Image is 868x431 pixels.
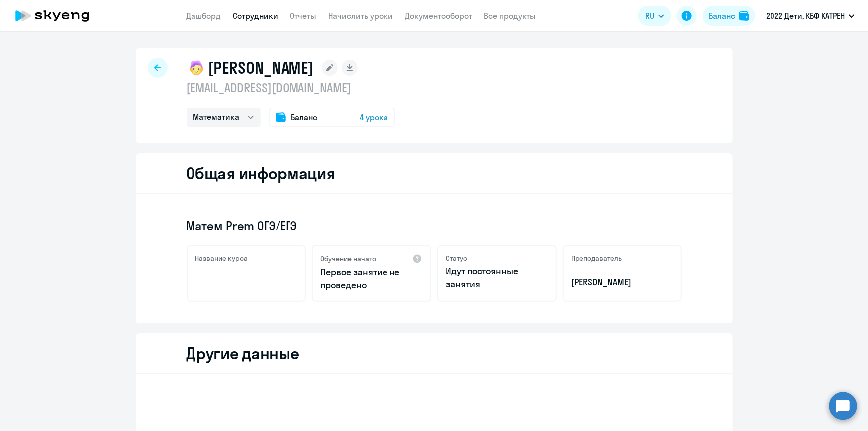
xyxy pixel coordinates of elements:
button: Балансbalance [703,6,755,26]
h2: Другие данные [187,343,299,363]
img: child [187,58,206,78]
h5: Преподаватель [572,254,622,263]
a: Документооборот [405,11,473,21]
p: 2022 Дети, КБФ КАТРЕН [766,10,845,22]
span: Баланс [291,111,318,123]
h5: Название курса [195,254,248,263]
div: Баланс [709,10,735,22]
p: [EMAIL_ADDRESS][DOMAIN_NAME] [187,80,395,96]
button: 2022 Дети, КБФ КАТРЕН [761,4,860,28]
span: RU [645,10,654,22]
h5: Обучение начато [321,254,377,263]
p: Идут постоянные занятия [446,265,548,291]
img: balance [739,11,749,21]
a: Начислить уроки [329,11,393,21]
a: Дашборд [187,11,221,21]
h2: Общая информация [187,163,335,183]
h1: [PERSON_NAME] [208,58,314,78]
p: [PERSON_NAME] [572,276,673,289]
a: Сотрудники [233,11,279,21]
a: Все продукты [484,11,536,21]
button: RU [638,6,671,26]
a: Отчеты [290,11,317,21]
span: 4 урока [360,111,388,123]
p: Первое занятие не проведено [321,266,422,292]
h5: Статус [446,254,468,263]
span: Матем Prem ОГЭ/ЕГЭ [187,218,297,234]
